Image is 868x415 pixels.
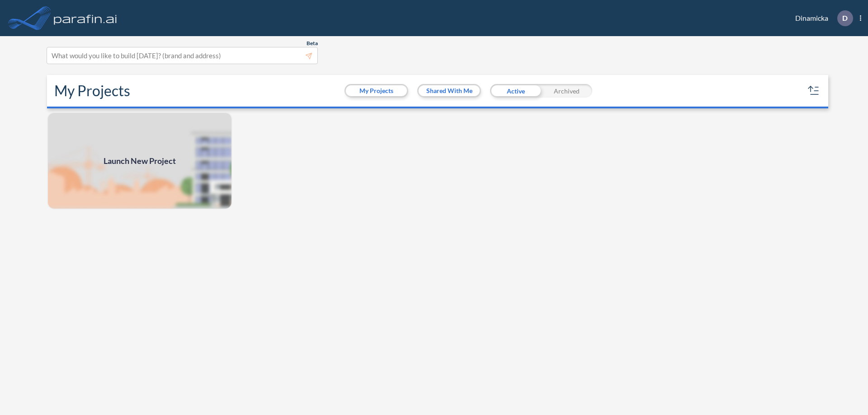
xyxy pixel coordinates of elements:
[307,40,318,47] span: Beta
[47,112,232,210] a: Launch New Project
[47,112,232,210] img: add
[54,82,130,99] h2: My Projects
[541,84,592,98] div: Archived
[104,155,176,167] span: Launch New Project
[782,10,861,26] div: Dinamicka
[842,14,848,22] p: D
[490,84,541,98] div: Active
[346,85,407,96] button: My Projects
[419,85,480,96] button: Shared With Me
[52,9,119,27] img: logo
[807,84,821,98] button: sort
